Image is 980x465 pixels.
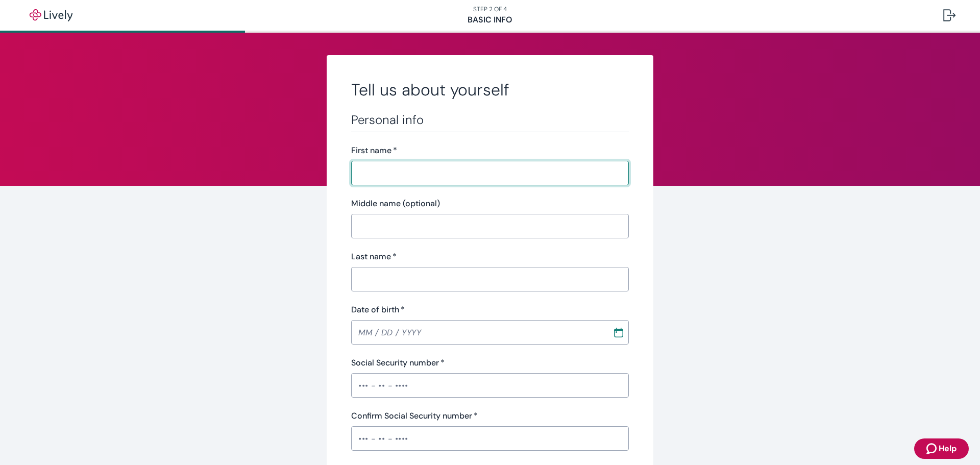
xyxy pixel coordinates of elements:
input: ••• - •• - •••• [351,428,629,449]
h3: Personal info [351,112,629,128]
button: Choose date [609,323,628,341]
label: Social Security number [351,357,445,369]
label: Last name [351,251,397,263]
svg: Calendar [614,327,624,337]
label: Middle name (optional) [351,198,440,210]
img: Lively [22,9,80,21]
button: Zendesk support iconHelp [914,438,969,459]
span: Help [939,443,957,455]
input: MM / DD / YYYY [351,322,605,342]
svg: Zendesk support icon [926,443,939,455]
button: Log out [935,3,964,28]
h2: Tell us about yourself [351,80,629,100]
label: Date of birth [351,304,405,316]
input: ••• - •• - •••• [351,375,629,396]
label: First name [351,144,397,157]
label: Confirm Social Security number [351,410,478,422]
